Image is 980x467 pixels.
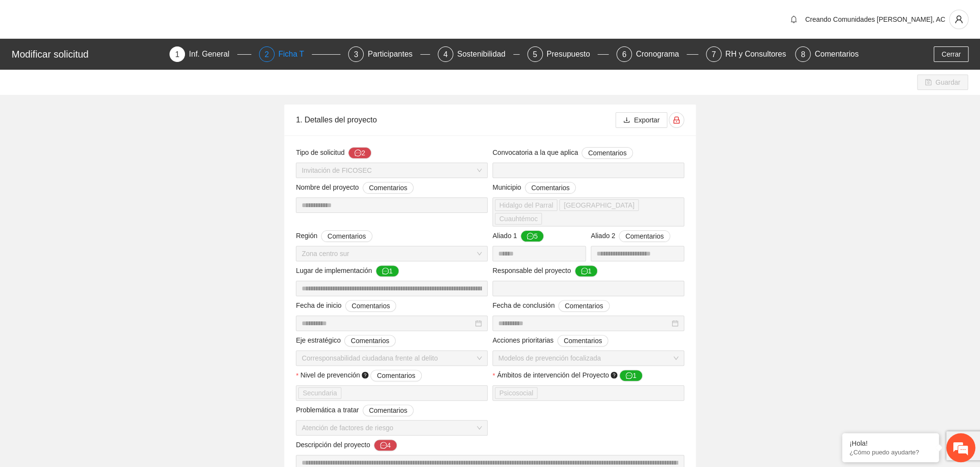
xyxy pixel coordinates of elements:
button: Problemática a tratar [363,405,413,416]
span: Comentarios [369,405,407,416]
button: Cerrar [934,46,968,62]
span: Región [296,230,372,242]
span: Chihuahua [559,199,639,211]
span: Secundaria [298,387,341,399]
span: Secundaria [303,388,337,398]
button: Descripción del proyecto [374,439,397,451]
span: Fecha de conclusión [492,300,610,312]
button: downloadExportar [615,112,667,128]
span: 5 [533,50,537,59]
div: 1Inf. General [169,46,251,62]
button: Nombre del proyecto [363,182,413,194]
div: 3Participantes [348,46,430,62]
button: Tipo de solicitud [348,147,371,159]
button: Región [321,230,372,242]
span: Comentarios [565,301,603,311]
div: 5Presupuesto [527,46,609,62]
div: 6Cronograma [616,46,698,62]
span: 4 [444,50,448,59]
span: Comentarios [351,335,389,346]
div: Presupuesto [547,46,598,62]
span: Cerrar [941,49,961,60]
button: Ámbitos de intervención del Proyecto question-circle [619,370,643,381]
button: Responsable del proyecto [575,265,598,277]
div: Chatee con nosotros ahora [50,49,163,62]
span: Municipio [492,182,576,194]
div: Participantes [367,46,420,62]
span: Comentarios [369,182,407,193]
span: Lugar de implementación [296,265,399,277]
button: saveGuardar [917,75,968,90]
button: Aliado 1 [521,230,544,242]
span: Hidalgo del Parral [495,199,557,211]
button: bell [786,12,801,27]
span: Estamos en línea. [56,129,134,227]
span: Psicosocial [495,387,537,399]
span: message [380,442,387,450]
span: message [626,372,632,380]
div: 7RH y Consultores [706,46,788,62]
span: 2 [264,50,269,59]
span: lock [669,116,684,124]
span: Problemática a tratar [296,405,413,416]
span: Nivel de prevención [300,370,421,381]
span: Cuauhtémoc [499,213,537,224]
span: message [527,233,534,241]
div: Sostenibilidad [457,46,513,62]
textarea: Escriba su mensaje y pulse “Intro” [5,264,184,298]
button: lock [669,112,684,128]
p: ¿Cómo puedo ayudarte? [849,449,932,456]
span: Hidalgo del Parral [499,200,553,211]
button: Municipio [525,182,576,194]
span: Modelos de prevención focalizada [498,351,678,365]
span: Exportar [634,115,659,125]
span: Comentarios [588,148,626,158]
span: [GEOGRAPHIC_DATA] [564,200,634,211]
div: Ficha T [278,46,312,62]
span: 6 [622,50,627,59]
span: message [354,150,361,157]
span: Zona centro sur [302,246,482,261]
span: Descripción del proyecto [296,439,397,451]
div: 1. Detalles del proyecto [296,106,615,134]
div: Comentarios [814,46,858,62]
span: Creando Comunidades [PERSON_NAME], AC [805,15,945,23]
span: Eje estratégico [296,335,396,346]
span: Tipo de solicitud [296,147,371,159]
span: Aliado 2 [591,230,670,242]
span: 1 [175,50,180,59]
span: message [382,268,389,275]
span: Comentarios [377,370,415,381]
button: Aliado 2 [619,230,670,242]
span: Fecha de inicio [296,300,396,312]
div: Cronograma [636,46,687,62]
span: Comentarios [531,182,569,193]
span: question-circle [611,372,617,378]
span: message [581,268,588,275]
span: Responsable del proyecto [492,265,597,277]
button: Eje estratégico [344,335,395,346]
span: user [949,15,968,24]
span: Acciones prioritarias [492,335,608,346]
span: 8 [801,50,805,59]
span: Aliado 1 [492,230,544,242]
span: Psicosocial [499,388,533,398]
span: Invitación de FICOSEC [302,163,482,178]
div: RH y Consultores [725,46,794,62]
div: Minimizar ventana de chat en vivo [159,5,182,28]
button: Fecha de inicio [345,300,396,312]
span: download [623,117,630,124]
button: Lugar de implementación [376,265,399,277]
span: Convocatoria a la que aplica [492,147,633,159]
div: Modificar solicitud [12,46,164,62]
button: Fecha de conclusión [558,300,609,312]
span: Comentarios [564,335,602,346]
div: 2Ficha T [259,46,341,62]
button: Acciones prioritarias [557,335,608,346]
span: Ámbitos de intervención del Proyecto [497,370,643,381]
span: bell [786,15,801,23]
span: 7 [711,50,716,59]
div: Inf. General [189,46,237,62]
span: Corresponsabilidad ciudadana frente al delito [302,351,482,365]
span: Comentarios [625,231,663,241]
